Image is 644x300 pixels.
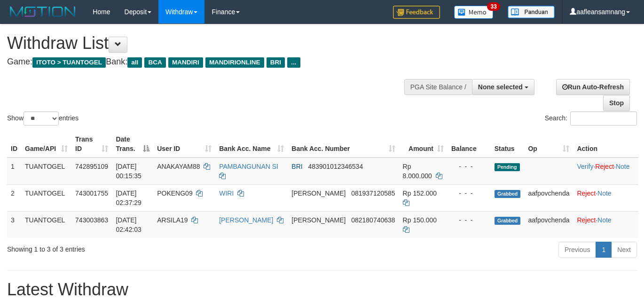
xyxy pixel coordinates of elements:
span: None selected [478,83,523,91]
th: Bank Acc. Number: activate to sort column ascending [288,131,399,158]
span: BRI [291,163,302,170]
span: [DATE] 02:42:03 [116,216,141,233]
th: ID [7,131,21,158]
div: - - - [451,162,487,171]
th: Game/API: activate to sort column ascending [21,131,71,158]
th: Trans ID: activate to sort column ascending [71,131,112,158]
a: Stop [603,95,630,111]
span: [PERSON_NAME] [291,216,346,224]
span: Grabbed [495,217,521,225]
span: Grabbed [495,190,521,198]
a: Verify [577,163,593,170]
label: Search: [545,111,637,126]
span: ARSILA19 [157,216,188,224]
span: BCA [144,57,165,68]
img: panduan.png [508,6,555,18]
th: Op: activate to sort column ascending [524,131,573,158]
span: all [127,57,142,68]
td: · [573,211,638,238]
span: MANDIRI [168,57,203,68]
img: MOTION_logo.png [7,5,79,19]
a: Reject [577,216,596,224]
td: · · [573,158,638,185]
span: Pending [495,163,520,171]
span: BRI [267,57,285,68]
span: [DATE] 02:37:29 [116,189,141,206]
td: TUANTOGEL [21,211,71,238]
a: 1 [596,242,612,258]
td: · [573,184,638,211]
span: POKENG09 [157,189,192,197]
th: Balance [448,131,491,158]
span: Copy 081937120585 to clipboard [351,189,395,197]
th: Amount: activate to sort column ascending [399,131,448,158]
td: 2 [7,184,21,211]
td: aafpovchenda [524,211,573,238]
span: ANAKAYAM88 [157,163,200,170]
a: Note [597,189,612,197]
th: Status [491,131,525,158]
a: Reject [577,189,596,197]
td: 3 [7,211,21,238]
a: PAMBANGUNAN SI [219,163,278,170]
a: Note [597,216,612,224]
span: ... [287,57,300,68]
td: TUANTOGEL [21,184,71,211]
th: Action [573,131,638,158]
a: [PERSON_NAME] [219,216,273,224]
select: Showentries [24,111,59,126]
img: Button%20Memo.svg [454,6,494,19]
div: - - - [451,215,487,225]
th: User ID: activate to sort column ascending [153,131,215,158]
span: [PERSON_NAME] [291,189,346,197]
div: PGA Site Balance / [404,79,472,95]
div: Showing 1 to 3 of 3 entries [7,241,261,254]
a: Previous [558,242,596,258]
span: Copy 082180740638 to clipboard [351,216,395,224]
td: aafpovchenda [524,184,573,211]
a: Run Auto-Refresh [556,79,630,95]
a: Next [611,242,637,258]
button: None selected [472,79,534,95]
h4: Game: Bank: [7,57,420,67]
span: 743003863 [75,216,108,224]
span: Rp 152.000 [403,189,437,197]
h1: Withdraw List [7,34,420,53]
span: 33 [487,2,500,11]
span: ITOTO > TUANTOGEL [32,57,106,68]
span: 743001755 [75,189,108,197]
span: [DATE] 00:15:35 [116,163,141,180]
td: TUANTOGEL [21,158,71,185]
span: Copy 483901012346534 to clipboard [308,163,363,170]
span: Rp 8.000.000 [403,163,432,180]
span: MANDIRIONLINE [205,57,264,68]
a: Reject [595,163,614,170]
input: Search: [570,111,637,126]
th: Date Trans.: activate to sort column descending [112,131,153,158]
td: 1 [7,158,21,185]
a: WIRI [219,189,234,197]
span: 742895109 [75,163,108,170]
label: Show entries [7,111,79,126]
span: Rp 150.000 [403,216,437,224]
th: Bank Acc. Name: activate to sort column ascending [215,131,288,158]
img: Feedback.jpg [393,6,440,19]
div: - - - [451,189,487,198]
h1: Latest Withdraw [7,280,637,299]
a: Note [616,163,630,170]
